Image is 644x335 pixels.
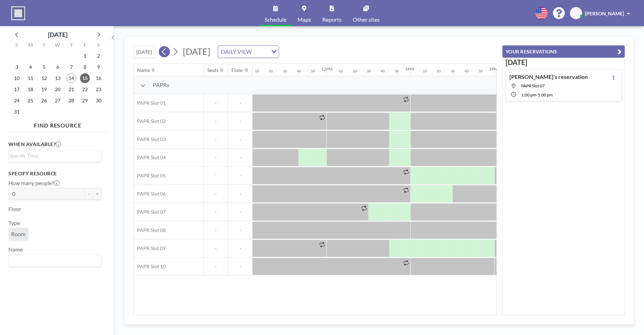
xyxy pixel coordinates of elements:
div: 12PM [321,66,332,72]
h3: [DATE] [506,58,622,67]
label: How many people? [8,180,59,187]
span: Maps [298,17,311,22]
div: 10 [423,69,427,73]
div: 20 [437,69,441,73]
div: 30 [367,69,371,73]
span: PAPR Slot 06 [134,191,166,197]
button: - [85,188,93,200]
div: Floor [231,67,243,73]
span: PAPR Slot 03 [134,136,166,143]
div: 40 [381,69,385,73]
div: Search for option [218,46,279,58]
span: - [228,154,252,161]
span: Saturday, August 30, 2025 [94,96,103,105]
span: Schedule [265,17,286,22]
div: M [24,41,37,50]
div: Search for option [9,255,101,267]
div: F [78,41,92,50]
div: 50 [311,69,315,73]
span: PAPRs [153,81,169,88]
span: - [204,173,228,179]
div: 50 [395,69,399,73]
span: Sunday, August 24, 2025 [12,96,22,105]
span: - [204,245,228,252]
span: Tuesday, August 19, 2025 [39,85,49,94]
span: Friday, August 8, 2025 [80,62,90,72]
div: 50 [479,69,483,73]
span: - [228,209,252,215]
button: YOUR RESERVATIONS [502,45,625,58]
span: PAPR Slot 07 [134,209,166,215]
div: 40 [465,69,469,73]
span: Other sites [353,17,380,22]
span: 5:00 PM [538,92,553,97]
div: 2PM [489,66,498,72]
span: PAPR Slot 10 [134,263,166,270]
div: 10 [255,69,259,73]
h3: Specify resource [8,170,101,177]
input: Search for option [254,47,267,56]
span: Thursday, August 7, 2025 [66,62,76,72]
span: DAILY VIEW [220,47,253,56]
span: [DATE] [183,46,210,57]
span: Monday, August 4, 2025 [26,62,35,72]
div: 1PM [405,66,414,72]
div: 20 [269,69,273,73]
div: Search for option [9,151,101,161]
span: Saturday, August 16, 2025 [94,73,103,83]
span: Friday, August 29, 2025 [80,96,90,105]
span: Wednesday, August 6, 2025 [53,62,63,72]
input: Search for option [9,152,97,160]
button: + [93,188,101,200]
label: Name [8,246,23,253]
span: - [204,100,228,106]
span: - [204,209,228,215]
span: Saturday, August 23, 2025 [94,85,103,94]
span: - [536,92,538,97]
span: - [204,263,228,270]
div: Seats [207,67,219,73]
div: T [64,41,78,50]
span: - [228,100,252,106]
div: [DATE] [48,30,67,39]
div: Name [137,67,150,73]
span: PAPR Slot 08 [134,227,166,233]
div: 30 [283,69,287,73]
span: - [228,136,252,143]
span: Wednesday, August 20, 2025 [53,85,63,94]
span: Wednesday, August 13, 2025 [53,73,63,83]
span: Friday, August 1, 2025 [80,51,90,61]
span: PAPR Slot 05 [134,173,166,179]
span: - [204,136,228,143]
span: Tuesday, August 5, 2025 [39,62,49,72]
div: W [51,41,65,50]
span: Sunday, August 17, 2025 [12,85,22,94]
span: - [204,118,228,124]
span: - [204,227,228,233]
h4: FIND RESOURCE [8,119,107,129]
span: Tuesday, August 12, 2025 [39,73,49,83]
span: Friday, August 22, 2025 [80,85,90,94]
span: Room [11,231,26,238]
div: T [37,41,51,50]
div: 30 [451,69,455,73]
div: S [10,41,24,50]
span: Thursday, August 28, 2025 [66,96,76,105]
span: PAPR Slot 01 [134,100,166,106]
img: organization-logo [11,6,25,20]
div: 10 [339,69,343,73]
span: Friday, August 15, 2025 [80,73,90,83]
div: 20 [353,69,357,73]
span: - [228,245,252,252]
span: 1:00 PM [521,92,536,97]
span: - [228,173,252,179]
label: Type [8,219,20,226]
span: - [228,118,252,124]
span: Wednesday, August 27, 2025 [53,96,63,105]
span: - [228,191,252,197]
input: Search for option [9,256,97,265]
span: Thursday, August 21, 2025 [66,85,76,94]
span: - [204,191,228,197]
span: Saturday, August 9, 2025 [94,62,103,72]
label: Floor [8,205,21,212]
